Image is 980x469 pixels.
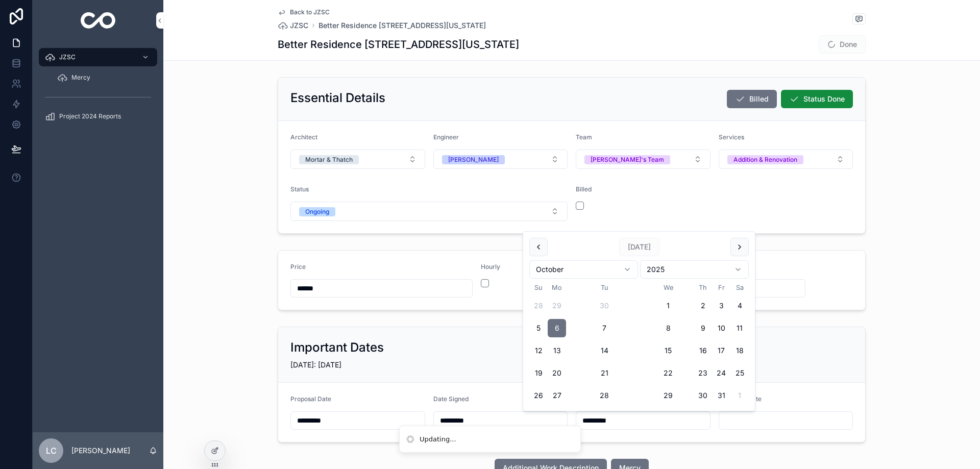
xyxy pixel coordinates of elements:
[290,90,385,106] h2: Essential Details
[595,341,614,360] button: Tuesday, October 14th, 2025
[694,386,712,405] button: Thursday, October 30th, 2025
[595,319,614,337] button: Tuesday, October 7th, 2025
[39,48,157,66] a: JZSC
[290,133,317,141] span: Architect
[712,386,730,405] button: Friday, October 31st, 2025
[595,297,614,315] button: Tuesday, September 30th, 2025
[694,341,712,360] button: Thursday, October 16th, 2025
[278,37,519,52] h1: Better Residence [STREET_ADDRESS][US_STATE]
[576,185,592,193] span: Billed
[712,283,730,292] th: Friday
[576,150,710,169] button: Select Button
[290,150,425,169] button: Select Button
[318,20,486,31] a: Better Residence [STREET_ADDRESS][US_STATE]
[694,297,712,315] button: Thursday, October 2nd, 2025
[548,283,566,292] th: Monday
[548,386,566,405] button: Monday, October 27th, 2025
[305,207,329,216] div: Ongoing
[433,150,568,169] button: Select Button
[595,364,614,382] button: Tuesday, October 21st, 2025
[659,297,677,315] button: Wednesday, October 1st, 2025
[71,73,90,82] span: Mercy
[290,263,306,270] span: Price
[433,133,459,141] span: Engineer
[712,319,730,337] button: Friday, October 10th, 2025
[529,364,548,382] button: Sunday, October 19th, 2025
[433,395,469,403] span: Date Signed
[39,107,157,126] a: Project 2024 Reports
[420,434,456,445] div: Updating...
[730,297,749,315] button: Saturday, October 4th, 2025
[727,90,777,108] button: Billed
[803,94,845,104] span: Status Done
[712,341,730,360] button: Friday, October 17th, 2025
[719,133,744,141] span: Services
[730,319,749,337] button: Saturday, October 11th, 2025
[712,297,730,315] button: Friday, October 3rd, 2025
[659,319,677,337] button: Wednesday, October 8th, 2025
[566,283,643,292] th: Tuesday
[643,283,694,292] th: Wednesday
[290,339,384,356] h2: Important Dates
[529,283,749,405] table: October 2025
[51,68,157,87] a: Mercy
[733,155,797,164] div: Addition & Renovation
[781,90,853,108] button: Status Done
[290,8,330,16] span: Back to JZSC
[719,150,853,169] button: Select Button
[694,364,712,382] button: Thursday, October 23rd, 2025
[278,20,308,31] a: JZSC
[71,446,130,456] p: [PERSON_NAME]
[749,94,769,104] span: Billed
[712,364,730,382] button: Friday, October 24th, 2025
[659,364,677,382] button: Wednesday, October 22nd, 2025
[481,263,500,270] span: Hourly
[548,364,566,382] button: Monday, October 20th, 2025
[59,53,76,61] span: JZSC
[290,360,341,369] span: [DATE]: [DATE]
[694,319,712,337] button: Thursday, October 9th, 2025
[595,386,614,405] button: Tuesday, October 28th, 2025
[305,155,353,164] div: Mortar & Thatch
[529,386,548,405] button: Sunday, October 26th, 2025
[659,386,677,405] button: Wednesday, October 29th, 2025
[290,185,309,193] span: Status
[730,364,749,382] button: Saturday, October 25th, 2025
[548,319,566,337] button: Today, Monday, October 6th, 2025, selected
[529,297,548,315] button: Sunday, September 28th, 2025
[730,386,749,405] button: Saturday, November 1st, 2025
[694,283,712,292] th: Thursday
[548,297,566,315] button: Monday, September 29th, 2025
[33,41,163,139] div: scrollable content
[278,8,330,16] a: Back to JZSC
[290,20,308,31] span: JZSC
[529,341,548,360] button: Sunday, October 12th, 2025
[448,155,499,164] div: [PERSON_NAME]
[290,202,568,221] button: Select Button
[730,341,749,360] button: Saturday, October 18th, 2025
[290,395,331,403] span: Proposal Date
[59,112,121,120] span: Project 2024 Reports
[548,341,566,360] button: Monday, October 13th, 2025
[529,319,548,337] button: Sunday, October 5th, 2025
[46,445,57,457] span: LC
[529,283,548,292] th: Sunday
[81,12,116,29] img: App logo
[730,283,749,292] th: Saturday
[576,133,592,141] span: Team
[659,341,677,360] button: Wednesday, October 15th, 2025
[591,155,664,164] div: [PERSON_NAME]'s Team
